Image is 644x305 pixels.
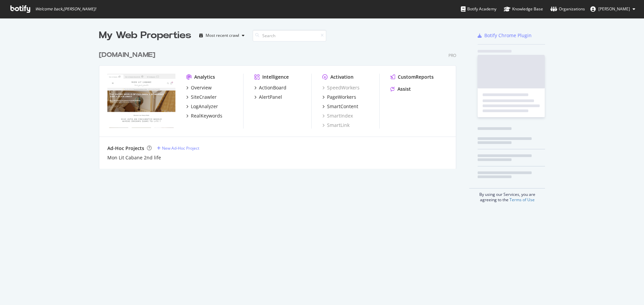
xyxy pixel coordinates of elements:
a: ActionBoard [254,84,286,91]
div: AlertPanel [259,94,282,100]
div: Botify Chrome Plugin [484,32,532,39]
div: RealKeywords [191,112,222,119]
a: AlertPanel [254,94,282,100]
div: Intelligence [262,74,289,80]
div: Organizations [550,6,585,12]
div: Botify Academy [461,6,496,12]
a: SmartContent [322,103,358,110]
a: [DOMAIN_NAME] [99,50,158,60]
a: LogAnalyzer [186,103,218,110]
div: Analytics [194,74,215,80]
div: Activation [330,74,354,80]
div: SmartContent [327,103,358,110]
div: Pro [448,53,456,58]
div: By using our Services, you are agreeing to the [469,188,545,203]
input: Search [253,30,326,42]
div: LogAnalyzer [191,103,218,110]
a: Botify Chrome Plugin [478,32,532,39]
a: CustomReports [390,74,434,80]
a: Terms of Use [509,197,535,203]
span: Welcome back, [PERSON_NAME] ! [35,6,96,12]
button: [PERSON_NAME] [585,4,641,14]
div: PageWorkers [327,94,356,100]
div: Assist [397,86,411,92]
a: New Ad-Hoc Project [157,145,199,151]
a: Mon Lit Cabane 2nd life [107,154,161,161]
button: Most recent crawl [197,30,247,41]
div: New Ad-Hoc Project [162,145,199,151]
div: ActionBoard [259,84,286,91]
a: SpeedWorkers [322,84,360,91]
div: Ad-Hoc Projects [107,145,144,152]
div: CustomReports [398,74,434,80]
a: PageWorkers [322,94,356,100]
div: SiteCrawler [191,94,217,100]
a: SiteCrawler [186,94,217,100]
a: Assist [390,86,411,92]
div: Overview [191,84,212,91]
a: SmartLink [322,122,350,129]
div: grid [99,42,462,169]
a: Overview [186,84,212,91]
div: [DOMAIN_NAME] [99,50,155,60]
div: Most recent crawl [206,33,239,37]
div: My Web Properties [99,29,191,42]
img: monlitcabane.com [107,74,175,128]
a: RealKeywords [186,112,222,119]
a: SmartIndex [322,112,353,119]
div: Knowledge Base [504,6,543,12]
span: Hecquet Antoine [598,6,630,12]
